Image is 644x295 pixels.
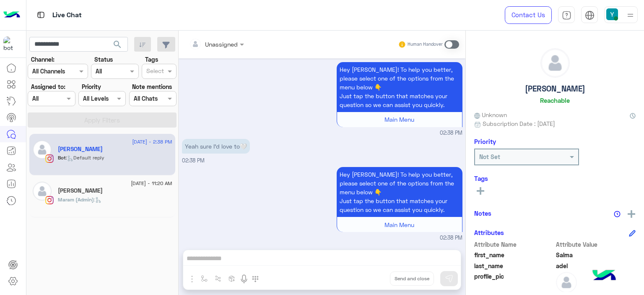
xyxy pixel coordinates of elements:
img: 317874714732967 [3,37,18,52]
h5: [PERSON_NAME] [525,84,585,94]
span: 02:38 PM [182,52,205,59]
span: Attribute Value [556,240,636,249]
img: Instagram [45,196,54,204]
span: Salma [556,251,636,259]
a: tab [558,6,575,24]
span: search [112,39,122,50]
p: Live Chat [52,10,82,21]
span: 02:38 PM [182,157,205,164]
img: tab [36,10,46,20]
h6: Reachable [540,97,570,104]
img: add [628,210,635,218]
label: Assigned to: [31,82,65,91]
h5: Salma adel [58,146,103,153]
h6: Tags [474,175,636,182]
span: [DATE] - 2:38 PM [132,138,172,146]
span: 02:38 PM [440,129,462,137]
img: tab [562,10,571,20]
img: notes [614,211,621,217]
h6: Notes [474,209,491,217]
button: Send and close [390,272,434,286]
label: Status [94,55,113,64]
span: 02:38 PM [440,234,462,242]
img: Logo [3,6,20,24]
span: Unknown [474,110,507,119]
p: 9/9/2025, 2:38 PM [337,62,462,112]
span: Maram (Admin) [58,196,94,203]
img: profile [625,10,636,21]
small: Human Handover [408,41,443,48]
span: first_name [474,251,554,259]
span: Main Menu [384,221,414,228]
span: Attribute Name [474,240,554,249]
img: userImage [606,8,618,20]
span: last_name [474,261,554,270]
a: Contact Us [505,6,552,24]
p: 9/9/2025, 2:38 PM [182,139,250,154]
label: Channel: [31,55,55,64]
label: Tags [145,55,158,64]
span: profile_pic [474,272,554,291]
label: Priority [82,82,101,91]
img: defaultAdmin.png [541,49,569,77]
button: search [107,37,128,55]
label: Note mentions [132,82,172,91]
button: Apply Filters [28,112,177,128]
img: hulul-logo.png [589,261,619,291]
p: 9/9/2025, 2:38 PM [337,167,462,217]
h5: Salma Adel [58,187,103,194]
img: defaultAdmin.png [33,182,52,201]
h6: Attributes [474,229,504,236]
span: Main Menu [384,116,414,123]
span: Subscription Date : [DATE] [483,119,555,128]
img: defaultAdmin.png [33,140,52,159]
img: defaultAdmin.png [556,272,577,293]
h6: Priority [474,138,496,145]
span: adel [556,261,636,270]
span: Bot [58,154,66,161]
span: : Default reply [66,154,104,161]
span: : [94,196,101,203]
img: tab [585,10,595,20]
img: Instagram [45,154,54,163]
div: Select [145,66,164,77]
span: [DATE] - 11:20 AM [131,180,172,187]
